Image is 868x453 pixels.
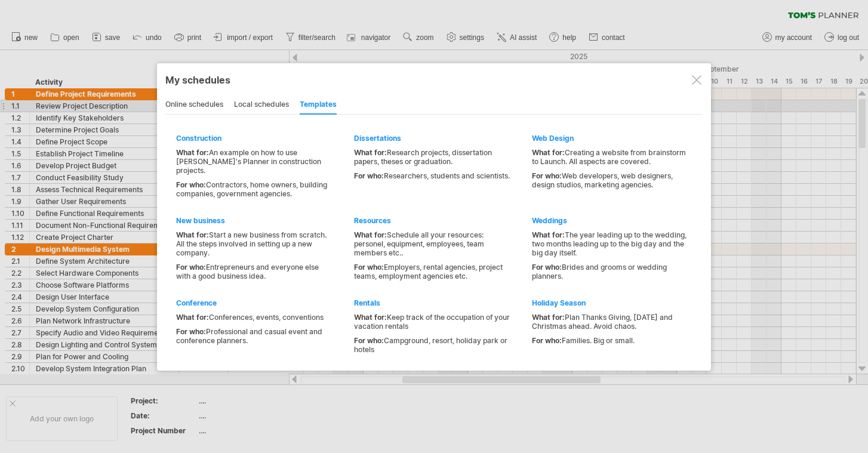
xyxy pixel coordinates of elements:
span: What for: [354,313,387,322]
div: Brides and grooms or wedding planners. [532,263,688,281]
div: Families. Big or small. [532,336,688,345]
div: Schedule all your resources: personel, equipment, employees, team members etc.. [354,230,510,257]
div: Contractors, home owners, building companies, government agencies. [176,180,332,198]
span: For who: [176,180,206,189]
span: What for: [176,148,209,157]
div: Rentals [354,298,510,307]
div: Keep track of the occupation of your vacation rentals [354,313,510,331]
span: For who: [176,327,206,336]
div: Conferences, events, conventions [176,313,332,322]
div: Creating a website from brainstorm to Launch. All aspects are covered. [532,148,688,166]
span: What for: [532,148,565,157]
span: For who: [354,336,384,345]
span: What for: [532,313,565,322]
span: What for: [354,148,387,157]
div: Resources [354,216,510,225]
span: For who: [354,263,384,272]
span: For who: [532,171,562,180]
div: Researchers, students and scientists. [354,171,510,180]
div: The year leading up to the wedding, two months leading up to the big day and the big day itself. [532,230,688,257]
div: Weddings [532,216,688,225]
div: Conference [176,298,332,307]
div: Start a new business from scratch. All the steps involved in setting up a new company. [176,230,332,257]
div: Construction [176,134,332,143]
span: For who: [532,263,562,272]
span: What for: [532,230,565,239]
div: Plan Thanks Giving, [DATE] and Christmas ahead. Avoid chaos. [532,313,688,331]
div: Entrepreneurs and everyone else with a good business idea. [176,263,332,281]
span: What for: [176,313,209,322]
div: Research projects, dissertation papers, theses or graduation. [354,148,510,166]
div: Dissertations [354,134,510,143]
div: New business [176,216,332,225]
div: Web Design [532,134,688,143]
span: What for: [176,230,209,239]
div: An example on how to use [PERSON_NAME]'s Planner in construction projects. [176,148,332,175]
div: Holiday Season [532,298,688,307]
div: My schedules [165,74,703,86]
div: local schedules [234,95,289,115]
div: Web developers, web designers, design studios, marketing agencies. [532,171,688,189]
span: For who: [354,171,384,180]
div: online schedules [165,95,223,115]
div: Professional and casual event and conference planners. [176,327,332,345]
div: templates [300,95,337,115]
div: Campground, resort, holiday park or hotels [354,336,510,354]
span: What for: [354,230,387,239]
span: For who: [532,336,562,345]
div: Employers, rental agencies, project teams, employment agencies etc. [354,263,510,281]
span: For who: [176,263,206,272]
